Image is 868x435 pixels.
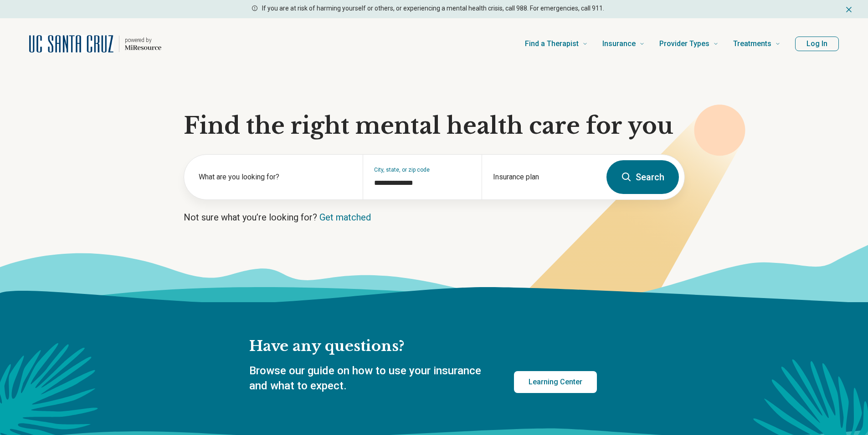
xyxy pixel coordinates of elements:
[602,37,636,50] span: Insurance
[733,37,771,50] span: Treatments
[606,160,679,194] button: Search
[199,172,352,183] label: What are you looking for?
[319,212,371,223] a: Get matched
[602,26,645,62] a: Insurance
[844,4,853,15] button: Dismiss
[262,4,604,13] p: If you are at risk of harming yourself or others, or experiencing a mental health crisis, call 98...
[733,26,781,62] a: Treatments
[29,29,161,58] a: Home page
[249,337,597,356] h2: Have any questions?
[659,26,719,62] a: Provider Types
[249,363,492,394] p: Browse our guide on how to use your insurance and what to expect.
[659,37,709,50] span: Provider Types
[795,37,839,51] button: Log In
[184,211,685,224] p: Not sure what you’re looking for?
[184,112,685,140] h1: Find the right mental health care for you
[525,37,579,50] span: Find a Therapist
[525,26,588,62] a: Find a Therapist
[514,371,597,393] a: Learning Center
[125,37,161,44] p: powered by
